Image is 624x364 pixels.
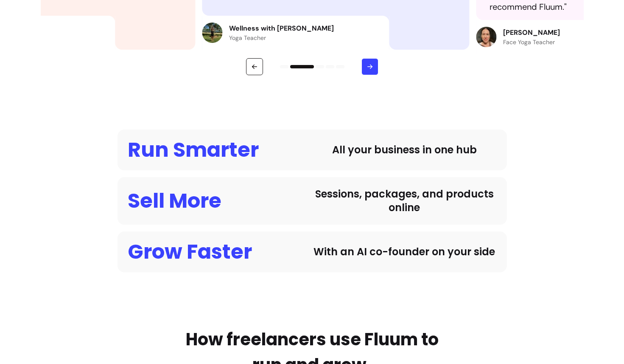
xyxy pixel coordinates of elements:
div: With an AI co-founder on your side [312,245,497,259]
img: Review avatar [476,27,496,47]
p: Face Yoga Teacher [503,38,560,46]
p: Yoga Teacher [229,34,334,42]
img: Review avatar [202,23,222,43]
div: All your business in one hub [312,143,497,157]
div: Sell More [128,191,221,211]
div: Grow Faster [128,242,252,262]
div: Sessions, packages, and products online [312,187,497,214]
div: Run Smarter [128,140,259,160]
p: [PERSON_NAME] [503,28,560,38]
p: Wellness with [PERSON_NAME] [229,23,334,34]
